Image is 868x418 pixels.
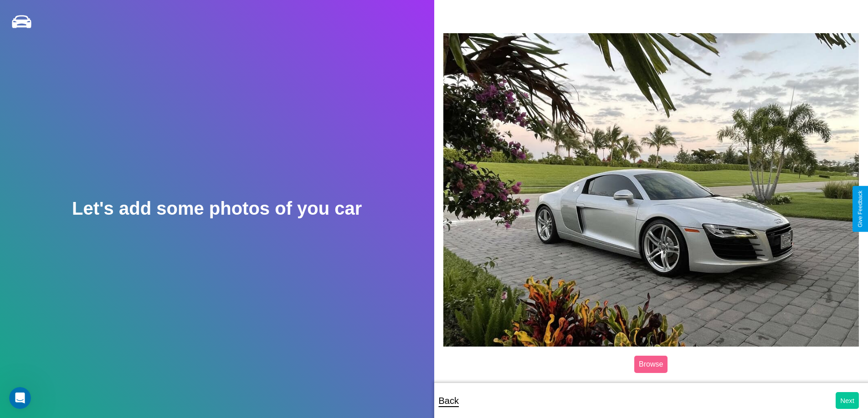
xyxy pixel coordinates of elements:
[634,356,668,373] label: Browse
[72,198,362,219] h2: Let's add some photos of you car
[836,392,859,409] button: Next
[9,387,31,409] iframe: Intercom live chat
[857,191,863,227] div: Give Feedback
[443,33,859,346] img: posted
[439,393,459,409] p: Back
